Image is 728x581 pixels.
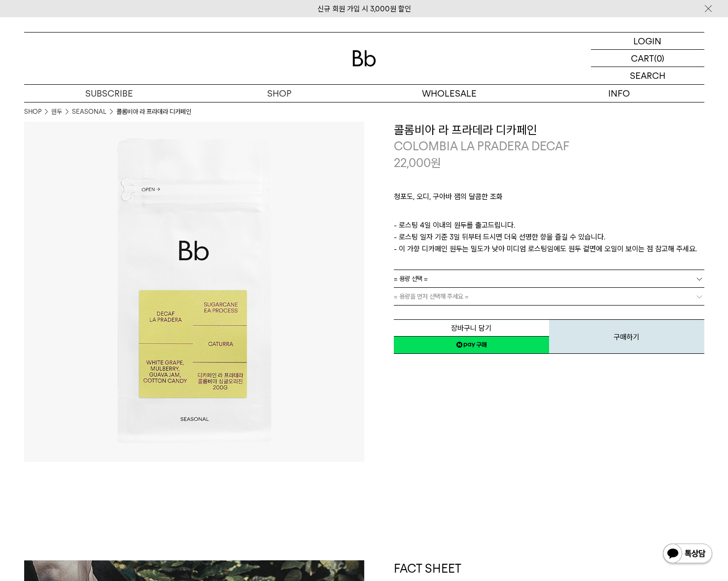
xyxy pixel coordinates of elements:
a: 원두 [51,107,62,117]
p: SEARCH [630,67,665,84]
button: 장바구니 담기 [394,319,549,337]
img: 카카오톡 채널 1:1 채팅 버튼 [662,543,713,566]
a: SEASONAL [72,107,106,117]
li: 콜롬비아 라 프라데라 디카페인 [116,107,191,117]
p: (0) [654,50,664,67]
p: ㅤ [394,207,704,219]
p: 청포도, 오디, 구아바 잼의 달콤한 조화 [394,191,704,207]
p: 22,000 [394,155,441,171]
h3: 콜롬비아 라 프라데라 디카페인 [394,122,704,138]
a: SHOP [24,107,41,117]
a: 신규 회원 가입 시 3,000원 할인 [317,4,411,13]
a: SHOP [194,85,364,102]
a: SUBSCRIBE [24,85,194,102]
p: CART [631,50,654,67]
p: - 로스팅 4일 이내의 원두를 출고드립니다. - 로스팅 일자 기준 3일 뒤부터 드시면 더욱 선명한 향을 즐길 수 있습니다. - 이 가향 디카페인 원두는 밀도가 낮아 미디엄 로... [394,219,704,255]
a: CART (0) [591,50,704,67]
a: LOGIN [591,33,704,50]
button: 구매하기 [549,319,704,354]
span: 원 [431,156,441,170]
img: 콜롬비아 라 프라데라 디카페인 [24,122,364,462]
p: LOGIN [633,33,661,49]
p: INFO [534,85,704,102]
span: = 용량 선택 = [394,270,428,287]
span: = 용량을 먼저 선택해 주세요 = [394,288,469,305]
p: WHOLESALE [364,85,534,102]
img: 로고 [352,50,376,67]
a: 새창 [394,336,549,354]
p: COLOMBIA LA PRADERA DECAF [394,138,704,155]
